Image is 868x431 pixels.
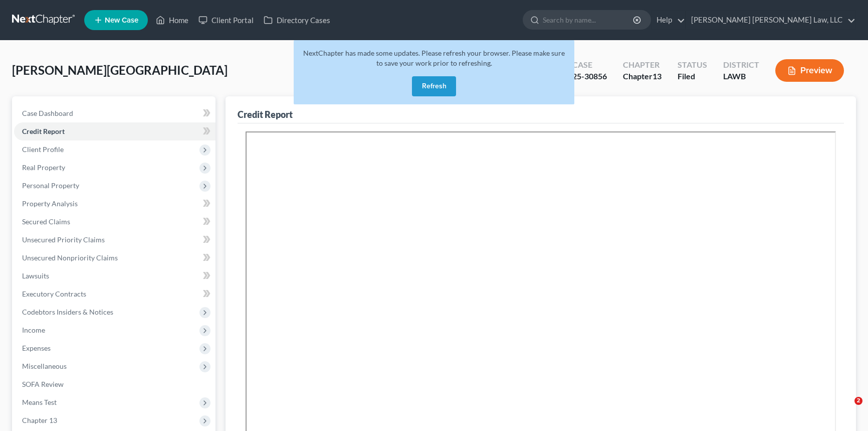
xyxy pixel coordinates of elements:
span: Unsecured Priority Claims [22,235,105,244]
span: Personal Property [22,181,79,190]
div: Filed [678,71,707,82]
span: [PERSON_NAME][GEOGRAPHIC_DATA] [12,63,228,77]
div: 25-30856 [572,71,607,82]
span: SOFA Review [22,380,64,388]
a: Client Portal [193,11,259,29]
a: Property Analysis [14,195,215,213]
a: SOFA Review [14,375,215,393]
a: Directory Cases [259,11,335,29]
span: New Case [105,17,138,24]
span: Credit Report [22,127,65,135]
div: District [723,59,759,71]
a: Case Dashboard [14,104,215,122]
input: Search by name... [543,11,634,29]
div: Case [572,59,607,71]
span: Property Analysis [22,199,78,208]
iframe: Intercom live chat [834,397,858,421]
span: Real Property [22,163,65,172]
span: Lawsuits [22,271,49,280]
div: Chapter [623,71,662,82]
span: NextChapter has made some updates. Please refresh your browser. Please make sure to save your wor... [303,49,565,67]
button: Refresh [412,76,456,96]
button: Preview [775,59,844,82]
a: Help [652,11,685,29]
span: Expenses [22,344,51,352]
a: Unsecured Priority Claims [14,231,215,249]
span: Unsecured Nonpriority Claims [22,253,118,262]
span: Income [22,326,45,334]
div: Credit Report [238,108,293,120]
a: [PERSON_NAME] [PERSON_NAME] Law, LLC [686,11,855,29]
span: Client Profile [22,145,64,154]
span: Means Test [22,398,57,406]
div: LAWB [723,71,759,82]
div: Chapter [623,59,662,71]
a: Executory Contracts [14,285,215,303]
span: Codebtors Insiders & Notices [22,308,113,316]
a: Home [151,11,193,29]
a: Credit Report [14,122,215,140]
span: 2 [854,397,862,405]
span: Chapter 13 [22,416,57,424]
a: Secured Claims [14,213,215,231]
span: Secured Claims [22,217,70,226]
span: Miscellaneous [22,362,67,370]
a: Lawsuits [14,267,215,285]
span: Case Dashboard [22,109,73,117]
span: 13 [653,71,662,81]
div: Status [678,59,707,71]
span: Executory Contracts [22,290,86,298]
a: Unsecured Nonpriority Claims [14,249,215,267]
